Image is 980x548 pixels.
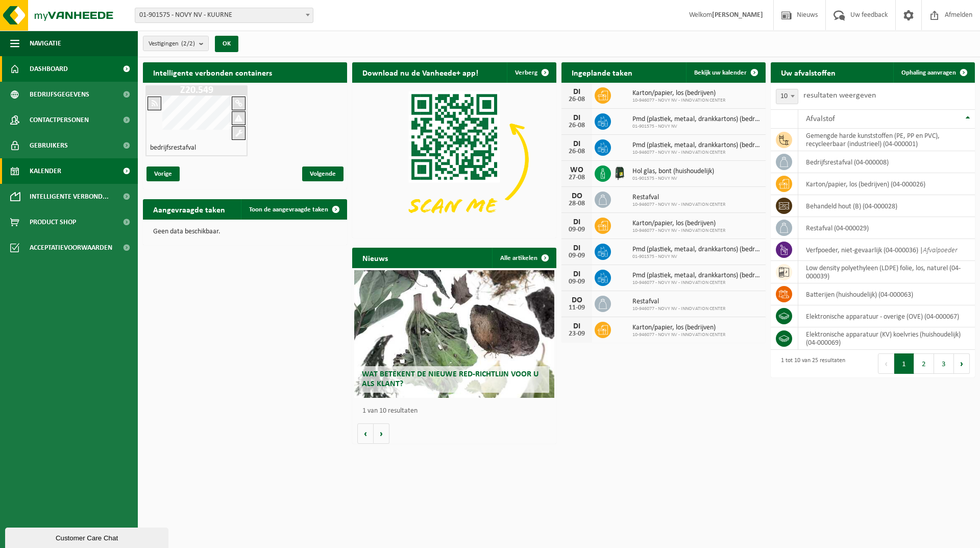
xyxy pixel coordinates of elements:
div: 27-08 [567,174,587,181]
div: 1 tot 10 van 25 resultaten [776,352,845,375]
button: 1 [894,353,914,374]
span: Vorige [146,166,180,181]
h1: Z20.549 [148,85,245,96]
span: 10-946077 - NOVY NV - INNOVATION CENTER [632,98,725,104]
span: 01-901575 - NOVY NV [632,124,761,130]
div: DO [567,192,587,200]
label: resultaten weergeven [803,91,876,100]
td: elektronische apparatuur (KV) koelvries (huishoudelijk) (04-000069) [798,327,975,350]
span: Acceptatievoorwaarden [30,235,112,260]
td: verfpoeder, niet-gevaarlijk (04-000036) | [798,239,975,261]
span: 10-946077 - NOVY NV - INNOVATION CENTER [632,202,725,208]
h2: Nieuws [352,248,398,268]
button: 2 [914,353,934,374]
div: DI [567,114,587,122]
div: 26-08 [567,122,587,129]
div: DI [567,270,587,278]
td: elektronische apparatuur - overige (OVE) (04-000067) [798,305,975,327]
a: Ophaling aanvragen [893,62,974,83]
span: Product Shop [30,209,76,235]
span: Gebruikers [30,133,68,158]
button: Vestigingen(2/2) [143,36,209,51]
span: Restafval [632,194,725,202]
td: batterijen (huishoudelijk) (04-000063) [798,283,975,305]
span: 01-901575 - NOVY NV - KUURNE [135,8,313,22]
i: Afvalpoeder [923,247,958,254]
span: Bedrijfsgegevens [30,82,89,107]
h2: Aangevraagde taken [143,199,235,219]
button: Previous [878,353,894,374]
span: Pmd (plastiek, metaal, drankkartons) (bedrijven) [632,272,761,280]
strong: [PERSON_NAME] [712,11,763,19]
span: Intelligente verbond... [30,184,109,209]
div: DI [567,88,587,96]
span: Karton/papier, los (bedrijven) [632,324,725,332]
span: Karton/papier, los (bedrijven) [632,89,725,98]
div: DI [567,218,587,226]
span: 10 [776,89,798,104]
div: 26-08 [567,148,587,155]
button: Volgende [374,423,389,444]
button: Next [954,353,970,374]
div: 09-09 [567,226,587,233]
span: Ophaling aanvragen [901,69,956,76]
span: Hol glas, bont (huishoudelijk) [632,168,714,176]
div: 23-09 [567,330,587,338]
count: (2/2) [181,40,195,47]
div: 09-09 [567,252,587,259]
iframe: chat widget [5,526,170,548]
button: Vorige [357,423,374,444]
img: Download de VHEPlus App [352,83,556,236]
div: 26-08 [567,96,587,103]
div: 09-09 [567,278,587,285]
span: Karton/papier, los (bedrijven) [632,220,725,228]
span: Toon de aangevraagde taken [249,206,328,213]
span: Verberg [515,69,537,76]
div: DO [567,296,587,304]
a: Toon de aangevraagde taken [241,199,346,220]
div: DI [567,140,587,148]
a: Wat betekent de nieuwe RED-richtlijn voor u als klant? [354,270,554,398]
div: 28-08 [567,200,587,207]
button: OK [215,36,238,52]
div: DI [567,322,587,330]
button: Verberg [507,62,555,83]
td: karton/papier, los (bedrijven) (04-000026) [798,173,975,195]
div: 11-09 [567,304,587,312]
p: Geen data beschikbaar. [153,228,337,235]
td: bedrijfsrestafval (04-000008) [798,151,975,173]
span: 01-901575 - NOVY NV [632,176,714,182]
span: Pmd (plastiek, metaal, drankkartons) (bedrijven) [632,246,761,254]
span: Navigatie [30,31,61,56]
img: CR-HR-1C-1000-PES-01 [611,164,628,181]
h2: Download nu de Vanheede+ app! [352,62,488,82]
span: Contactpersonen [30,107,89,133]
span: 10 [776,89,798,104]
span: 10-946077 - NOVY NV - INNOVATION CENTER [632,150,761,156]
span: Pmd (plastiek, metaal, drankkartons) (bedrijven) [632,115,761,124]
span: 10-946077 - NOVY NV - INNOVATION CENTER [632,280,761,286]
h2: Intelligente verbonden containers [143,62,347,82]
span: Bekijk uw kalender [694,69,747,76]
td: behandeld hout (B) (04-000028) [798,195,975,217]
td: gemengde harde kunststoffen (PE, PP en PVC), recycleerbaar (industrieel) (04-000001) [798,129,975,151]
div: WO [567,166,587,174]
td: restafval (04-000029) [798,217,975,239]
span: Vestigingen [149,36,195,52]
span: Volgende [302,166,344,181]
h2: Uw afvalstoffen [771,62,846,82]
span: Restafval [632,298,725,306]
span: 10-946077 - NOVY NV - INNOVATION CENTER [632,332,725,338]
span: 10-946077 - NOVY NV - INNOVATION CENTER [632,306,725,312]
div: DI [567,244,587,252]
span: Kalender [30,158,61,184]
span: Dashboard [30,56,68,82]
span: 01-901575 - NOVY NV - KUURNE [135,8,313,23]
p: 1 van 10 resultaten [362,408,551,415]
span: 10-946077 - NOVY NV - INNOVATION CENTER [632,228,725,234]
span: Wat betekent de nieuwe RED-richtlijn voor u als klant? [362,370,538,388]
span: Pmd (plastiek, metaal, drankkartons) (bedrijven) [632,141,761,150]
span: 01-901575 - NOVY NV [632,254,761,260]
a: Bekijk uw kalender [686,62,765,83]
